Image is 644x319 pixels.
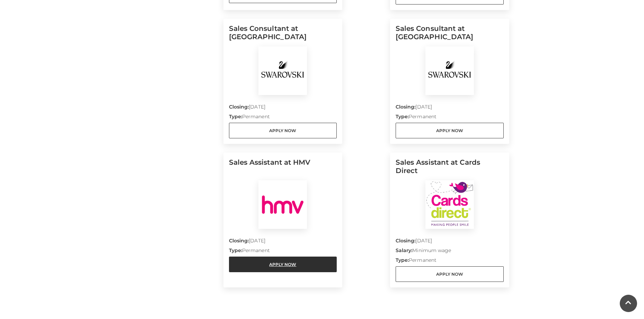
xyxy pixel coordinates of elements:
h5: Sales Assistant at HMV [229,158,337,180]
strong: Type: [229,113,242,120]
p: Permanent [396,113,504,123]
h5: Sales Consultant at [GEOGRAPHIC_DATA] [229,24,337,46]
h5: Sales Assistant at Cards Direct [396,158,504,180]
p: [DATE] [396,237,504,247]
strong: Type: [396,257,409,263]
h5: Sales Consultant at [GEOGRAPHIC_DATA] [396,24,504,46]
strong: Closing: [229,104,249,110]
img: Cards Direct [425,180,474,229]
p: Permanent [229,247,337,257]
img: HMV [258,180,307,229]
p: [DATE] [396,103,504,113]
p: Permanent [396,257,504,266]
img: Swarovski [425,46,474,95]
a: Apply Now [396,266,504,282]
strong: Closing: [396,238,416,244]
img: Swarovski [258,46,307,95]
strong: Salary: [396,247,413,253]
strong: Closing: [396,104,416,110]
p: [DATE] [229,237,337,247]
p: Permanent [229,113,337,123]
a: Apply Now [229,123,337,138]
a: Apply Now [229,257,337,272]
strong: Type: [396,113,409,120]
p: [DATE] [229,103,337,113]
strong: Type: [229,247,242,253]
a: Apply Now [396,123,504,138]
p: Minimum wage [396,247,504,257]
strong: Closing: [229,238,249,244]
